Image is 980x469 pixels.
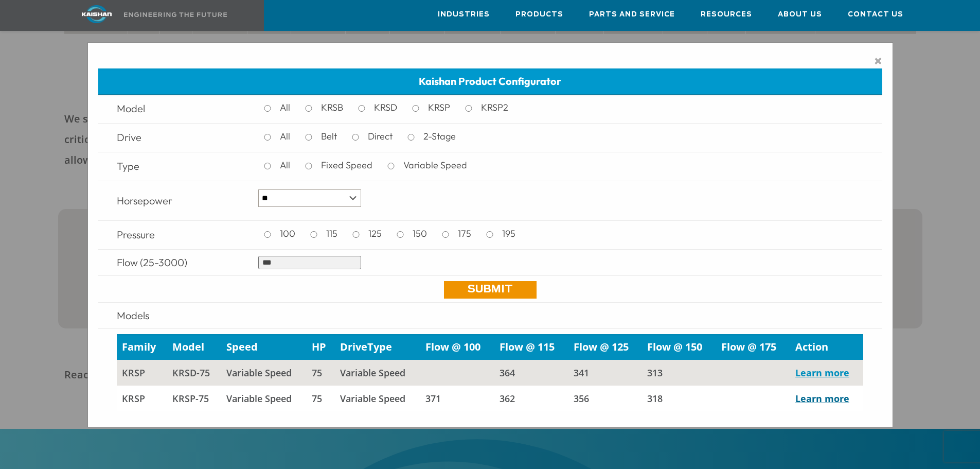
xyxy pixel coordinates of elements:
[370,100,406,115] label: KRSD
[221,386,307,411] td: Variable Speed
[221,360,307,386] td: Variable Speed
[589,9,675,21] span: Parts and Service
[117,256,187,269] span: Flow (25-3000)
[515,9,563,21] span: Products
[420,386,494,411] td: 371
[335,386,420,411] td: Variable Speed
[498,226,525,241] label: 195
[589,1,675,28] a: Parts and Service
[874,53,882,68] span: ×
[117,360,167,386] td: krsp
[419,75,561,88] span: Kaishan Product Configurator
[117,194,172,207] span: Horsepower
[642,360,716,386] td: 313
[795,367,849,379] a: Learn more
[399,158,476,173] label: Variable Speed
[117,160,139,172] span: Type
[568,386,643,411] td: 356
[364,129,402,144] label: Direct
[364,226,391,241] label: 125
[58,5,135,23] img: kaishan logo
[790,334,863,360] td: Action
[494,334,568,360] td: Flow @ 115
[419,129,465,144] label: 2-Stage
[642,386,716,411] td: 318
[477,100,518,115] label: KRSP2
[322,226,347,241] label: 115
[408,226,436,241] label: 150
[221,334,307,360] td: Speed
[307,360,334,386] td: 75
[276,129,299,144] label: All
[494,386,568,411] td: 362
[778,9,822,21] span: About Us
[117,228,155,241] span: Pressure
[117,386,167,411] td: krsp
[515,1,563,28] a: Products
[335,334,420,360] td: DriveType
[848,9,903,21] span: Contact Us
[124,12,227,17] img: Engineering the future
[167,334,221,360] td: Model
[335,360,420,386] td: Variable Speed
[568,334,643,360] td: Flow @ 125
[642,334,716,360] td: Flow @ 150
[778,1,822,28] a: About Us
[167,386,221,411] td: KRSP-75
[307,334,334,360] td: HP
[307,386,334,411] td: 75
[848,1,903,28] a: Contact Us
[494,360,568,386] td: 364
[117,102,145,115] span: Model
[276,100,299,115] label: All
[317,100,352,115] label: KRSB
[276,226,305,241] label: 100
[117,309,149,322] span: Models
[701,9,752,21] span: Resources
[716,334,790,360] td: Flow @ 175
[420,334,494,360] td: Flow @ 100
[276,158,299,173] label: All
[117,131,141,144] span: Drive
[568,360,643,386] td: 341
[454,226,480,241] label: 175
[317,129,346,144] label: Belt
[701,1,752,28] a: Resources
[317,158,382,173] label: Fixed Speed
[795,392,849,405] a: Learn more
[438,9,490,21] span: Industries
[167,360,221,386] td: KRSD-75
[438,1,490,28] a: Industries
[424,100,459,115] label: KRSP
[444,281,537,299] a: Submit
[117,334,167,360] td: Family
